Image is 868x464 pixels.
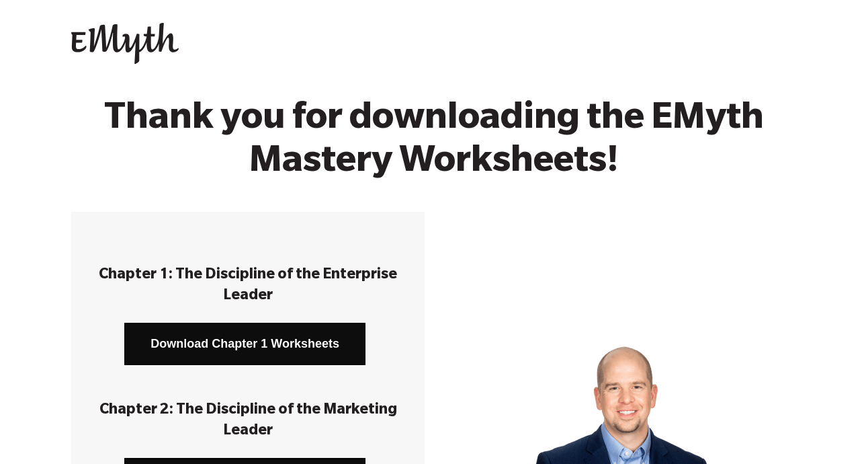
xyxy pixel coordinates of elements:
h3: Chapter 1: The Discipline of the Enterprise Leader [91,266,404,307]
h2: Thank you for downloading the EMyth Mastery Worksheets! [68,101,800,186]
a: Download Chapter 1 Worksheets [124,323,365,365]
iframe: Chat Widget [801,399,868,464]
img: EMyth [71,23,179,65]
h3: Chapter 2: The Discipline of the Marketing Leader [91,401,404,442]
